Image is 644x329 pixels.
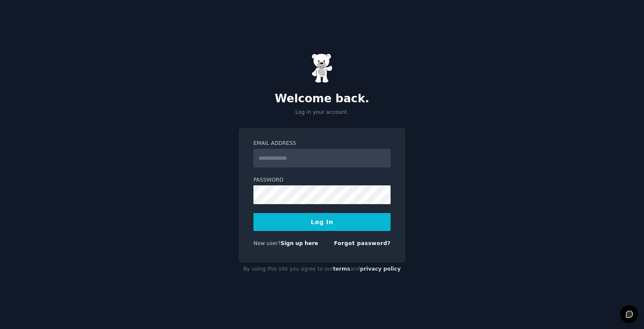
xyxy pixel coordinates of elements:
[239,263,405,276] div: By using this site you agree to our and
[333,266,350,272] a: terms
[253,213,391,231] button: Log In
[311,53,333,83] img: Gummy Bear
[281,240,318,246] a: Sign up here
[239,92,405,106] h2: Welcome back.
[253,240,281,246] span: New user?
[239,109,405,116] p: Log in your account.
[360,266,401,272] a: privacy policy
[334,240,391,246] a: Forgot password?
[253,176,391,184] label: Password
[253,140,391,147] label: Email Address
